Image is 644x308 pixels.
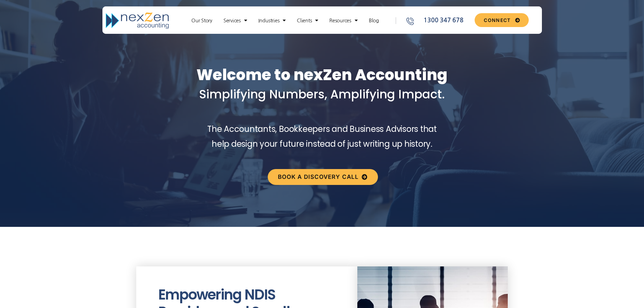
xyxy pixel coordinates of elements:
span: 1300 347 678 [422,16,463,25]
a: Resources [326,17,361,24]
span: The Accountants, Bookkeepers and Business Advisors that help design your future instead of just w... [207,123,437,149]
nav: Menu [178,17,392,24]
a: Blog [365,17,382,24]
a: Clients [293,17,321,24]
a: Services [220,17,251,24]
a: Book a discovery call [268,169,378,185]
a: 1300 347 678 [405,16,472,25]
a: CONNECT [475,13,528,27]
a: Industries [255,17,289,24]
a: Our Story [188,17,216,24]
span: Book a discovery call [278,174,359,180]
span: Simplifying Numbers, Amplifying Impact. [199,86,445,102]
span: CONNECT [484,18,510,23]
